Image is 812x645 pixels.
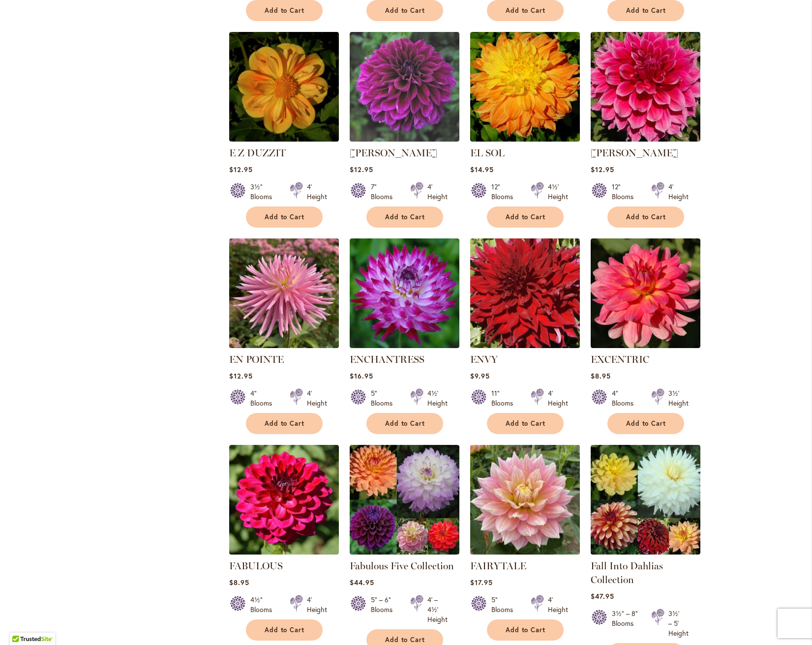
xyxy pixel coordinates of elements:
[548,182,568,202] div: 4½' Height
[350,32,459,142] img: Einstein
[591,353,649,365] a: EXCENTRIC
[491,182,519,202] div: 12" Blooms
[470,32,580,142] img: EL SOL
[470,560,526,572] a: FAIRYTALE
[229,238,339,348] img: EN POINTE
[385,636,425,644] span: Add to Cart
[591,560,663,586] a: Fall Into Dahlias Collection
[548,595,568,615] div: 4' Height
[229,165,253,174] span: $12.95
[229,371,253,381] span: $12.95
[470,134,580,144] a: EL SOL
[470,238,580,348] img: Envy
[385,419,425,428] span: Add to Cart
[491,595,519,615] div: 5" Blooms
[246,413,323,434] button: Add to Cart
[385,6,425,15] span: Add to Cart
[591,238,700,348] img: EXCENTRIC
[229,560,283,572] a: FABULOUS
[307,182,327,202] div: 4' Height
[229,353,284,365] a: EN POINTE
[591,371,611,381] span: $8.95
[548,388,568,408] div: 4' Height
[350,134,459,144] a: Einstein
[487,206,564,228] button: Add to Cart
[350,445,459,555] img: Fabulous Five Collection
[250,182,278,202] div: 3½" Blooms
[506,626,546,634] span: Add to Cart
[350,560,454,572] a: Fabulous Five Collection
[591,134,700,144] a: EMORY PAUL
[591,32,700,142] img: EMORY PAUL
[371,182,398,202] div: 7" Blooms
[229,445,339,555] img: FABULOUS
[506,6,546,15] span: Add to Cart
[229,134,339,144] a: E Z DUZZIT
[491,388,519,408] div: 11" Blooms
[668,388,689,408] div: 3½' Height
[371,388,398,408] div: 5" Blooms
[307,595,327,615] div: 4' Height
[366,206,443,228] button: Add to Cart
[591,547,700,557] a: Fall Into Dahlias Collection
[591,445,700,555] img: Fall Into Dahlias Collection
[487,619,564,641] button: Add to Cart
[350,547,459,557] a: Fabulous Five Collection
[470,147,505,159] a: EL SOL
[371,595,398,624] div: 5" – 6" Blooms
[427,388,448,408] div: 4½' Height
[607,206,684,228] button: Add to Cart
[612,388,639,408] div: 4" Blooms
[506,213,546,221] span: Add to Cart
[626,419,666,428] span: Add to Cart
[385,213,425,221] span: Add to Cart
[668,609,689,638] div: 3½' – 5' Height
[487,413,564,434] button: Add to Cart
[350,341,459,350] a: Enchantress
[626,6,666,15] span: Add to Cart
[470,578,493,587] span: $17.95
[591,165,614,174] span: $12.95
[427,182,448,202] div: 4' Height
[350,371,373,381] span: $16.95
[265,213,305,221] span: Add to Cart
[350,578,374,587] span: $44.95
[7,610,35,638] iframe: Launch Accessibility Center
[350,353,424,365] a: ENCHANTRESS
[591,591,614,601] span: $47.95
[250,388,278,408] div: 4" Blooms
[607,413,684,434] button: Add to Cart
[350,238,459,348] img: Enchantress
[506,419,546,428] span: Add to Cart
[467,442,582,557] img: Fairytale
[470,353,498,365] a: ENVY
[350,165,373,174] span: $12.95
[229,578,249,587] span: $8.95
[470,547,580,557] a: Fairytale
[265,419,305,428] span: Add to Cart
[265,626,305,634] span: Add to Cart
[427,595,448,624] div: 4' – 4½' Height
[591,341,700,350] a: EXCENTRIC
[350,147,437,159] a: [PERSON_NAME]
[307,388,327,408] div: 4' Height
[246,619,323,641] button: Add to Cart
[612,609,639,638] div: 3½" – 8" Blooms
[229,341,339,350] a: EN POINTE
[668,182,689,202] div: 4' Height
[250,595,278,615] div: 4½" Blooms
[229,147,286,159] a: E Z DUZZIT
[265,6,305,15] span: Add to Cart
[470,341,580,350] a: Envy
[470,165,494,174] span: $14.95
[229,547,339,557] a: FABULOUS
[229,32,339,142] img: E Z DUZZIT
[470,371,490,381] span: $9.95
[626,213,666,221] span: Add to Cart
[246,206,323,228] button: Add to Cart
[591,147,678,159] a: [PERSON_NAME]
[366,413,443,434] button: Add to Cart
[612,182,639,202] div: 12" Blooms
